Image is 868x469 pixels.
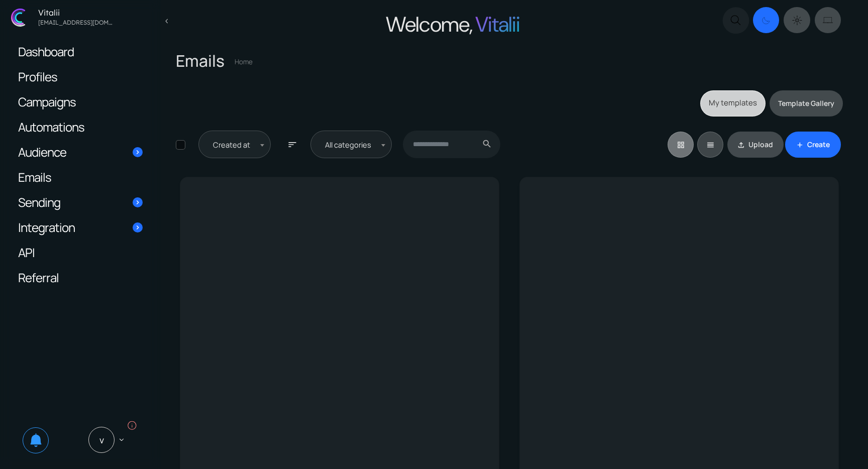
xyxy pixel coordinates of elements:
a: Audience [8,140,153,164]
a: V keyboard_arrow_down info [78,420,138,460]
span: grid_view [677,140,685,151]
span: Automations [18,122,84,132]
a: Vitalii [EMAIL_ADDRESS][DOMAIN_NAME] [5,4,157,31]
span: reorder [706,140,715,151]
span: Welcome, [386,11,472,38]
button: sort [285,131,300,158]
span: Created at [209,139,260,150]
a: grid_view [668,132,694,158]
span: add [795,140,804,151]
span: sort [287,140,297,149]
a: Referral [8,265,153,290]
span: file_upload [737,140,745,151]
span: All categories [321,139,381,150]
div: Basic example [668,132,727,158]
div: Vitalii [35,9,116,17]
a: My templates [700,90,766,116]
span: Audience [18,147,66,157]
span: Emails [176,50,225,72]
div: vitalijgladkij@gmail.com [35,17,116,26]
span: Created at [198,131,271,158]
span: Dashboard [18,46,74,57]
a: addCreate [785,132,841,158]
a: Dashboard [8,39,153,64]
span: Vitalii [475,11,520,38]
span: Integration [18,222,75,232]
span: Referral [18,272,59,283]
i: info [127,420,138,431]
span: API [18,247,35,258]
span: keyboard_arrow_down [117,435,126,444]
a: reorder [697,132,723,158]
span: Profiles [18,71,57,82]
a: Template Gallery [770,90,843,116]
a: Campaigns [8,89,153,114]
span: Sending [18,197,60,207]
span: Emails [18,172,51,182]
span: V [88,427,115,453]
a: Emails [8,165,153,189]
a: Sending [8,190,153,214]
a: Home [235,57,253,66]
a: Integration [8,215,153,240]
span: All categories [310,131,392,158]
a: file_uploadUpload [727,132,783,158]
a: Profiles [8,64,153,89]
a: Automations [8,114,153,139]
a: API [8,240,153,265]
span: search [482,142,492,147]
span: Campaigns [18,96,76,107]
div: Dark mode switcher [751,5,843,35]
